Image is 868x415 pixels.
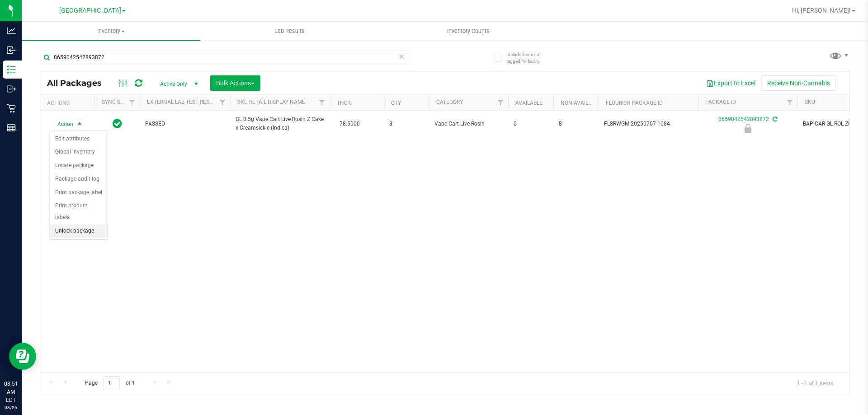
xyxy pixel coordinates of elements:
a: Inventory Counts [379,22,557,41]
a: Non-Available [561,100,601,106]
a: Qty [391,100,401,106]
li: Global inventory [50,145,108,159]
a: Lab Results [200,22,379,41]
a: Inventory [22,22,200,41]
span: 8 [559,120,593,128]
li: Print product labels [50,199,108,224]
span: Clear [398,51,405,62]
span: Include items not tagged for facility [506,51,552,65]
a: Filter [315,95,330,110]
span: Page of 1 [77,376,142,390]
span: select [74,118,85,131]
span: Inventory [22,27,200,35]
li: Package audit log [50,173,108,186]
a: Package ID [705,99,736,105]
span: 1 - 1 of 1 items [790,376,840,390]
input: Search Package ID, Item Name, SKU, Lot or Part Number... [40,51,409,64]
span: Vape Cart Live Rosin [434,120,503,128]
input: 1 [104,376,120,390]
li: Edit attributes [50,132,108,146]
span: PASSED [145,120,225,128]
a: Sku Retail Display Name [237,99,305,105]
inline-svg: Outbound [7,84,16,93]
li: Unlock package [50,224,108,238]
span: 0 [514,120,548,128]
span: FLSRWGM-20250707-1084 [604,120,693,128]
button: Bulk Actions [210,75,260,91]
a: Flourish Package ID [606,100,663,106]
inline-svg: Reports [7,123,16,132]
a: Available [515,100,542,106]
a: 8659042542893872 [718,116,769,122]
inline-svg: Analytics [7,26,16,35]
a: SKU [805,99,815,105]
span: Lab Results [262,27,317,35]
span: All Packages [47,78,111,88]
a: THC% [337,100,352,106]
div: Newly Received [697,124,799,133]
p: 08:51 AM EDT [4,380,18,404]
span: Bulk Actions [216,79,255,87]
span: Hi, [PERSON_NAME]! [792,7,851,14]
a: Category [436,99,463,105]
button: Export to Excel [701,75,761,91]
a: Filter [783,95,797,110]
a: Filter [125,95,140,110]
span: 8 [389,120,424,128]
span: GL 0.5g Vape Cart Live Rosin Z Cake x Creamsickle (Indica) [236,115,324,132]
p: 08/26 [4,404,18,411]
a: External Lab Test Result [147,99,218,105]
iframe: Resource center [9,343,36,370]
a: Filter [215,95,230,110]
div: Actions [47,100,91,106]
span: Sync from Compliance System [771,116,777,122]
button: Receive Non-Cannabis [761,75,836,91]
span: [GEOGRAPHIC_DATA] [59,7,121,14]
inline-svg: Inventory [7,65,16,74]
a: Filter [493,95,508,110]
span: Inventory Counts [435,27,502,35]
inline-svg: Inbound [7,46,16,55]
a: Sync Status [102,99,137,105]
span: Action [49,118,74,131]
span: 78.5000 [335,117,364,131]
inline-svg: Retail [7,104,16,113]
li: Locate package [50,159,108,173]
span: In Sync [113,117,122,130]
li: Print package label [50,186,108,200]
